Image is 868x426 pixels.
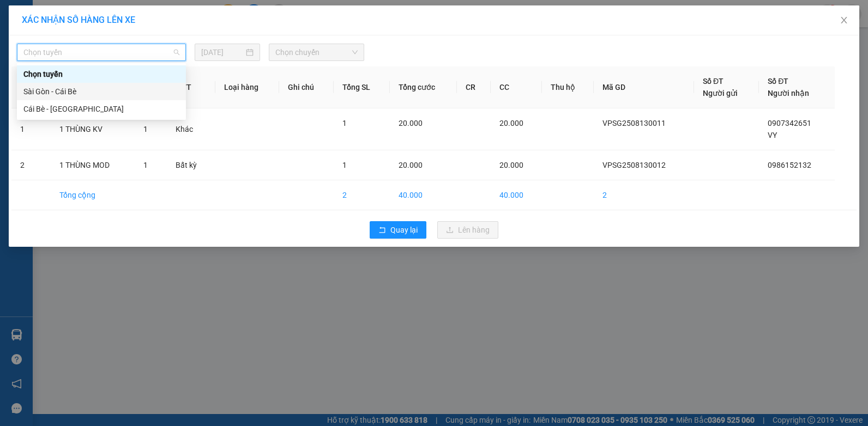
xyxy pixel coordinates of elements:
span: Quay lại [390,224,418,236]
th: STT [11,66,51,108]
th: Ghi chú [279,66,333,108]
span: Chọn chuyến [275,44,357,60]
td: 1 THÙNG MOD [51,150,135,180]
td: Tổng cộng [51,180,135,210]
td: Bất kỳ [167,150,215,180]
th: Loại hàng [215,66,280,108]
span: VPSG2508130012 [602,161,666,169]
span: Người gửi [703,89,738,98]
span: XÁC NHẬN SỐ HÀNG LÊN XE [22,15,135,25]
span: close [840,16,848,25]
span: 20.000 [499,161,523,169]
button: rollbackQuay lại [370,221,426,239]
span: 1 [342,161,347,169]
div: Sài Gòn - Cái Bè [23,86,179,98]
span: VY [768,131,777,139]
div: Cái Bè - [GEOGRAPHIC_DATA] [23,103,179,115]
span: 20.000 [499,119,523,127]
td: 40.000 [390,180,457,210]
div: Chọn tuyến [17,65,186,83]
span: 1 [342,119,347,127]
td: 2 [11,150,51,180]
div: Cái Bè - Sài Gòn [17,100,186,118]
td: 1 [11,108,51,150]
span: 1 [143,125,148,133]
span: VPSG2508130011 [602,119,666,127]
th: Tổng cước [390,66,457,108]
span: Số ĐT [703,77,724,86]
button: Close [829,5,859,36]
input: 13/08/2025 [201,46,244,58]
th: CC [491,66,542,108]
span: Chọn tuyến [23,44,179,60]
div: Chọn tuyến [23,68,179,80]
div: Sài Gòn - Cái Bè [17,83,186,100]
span: 20.000 [399,119,423,127]
span: Số ĐT [768,77,788,86]
span: 1 [143,161,148,169]
td: 40.000 [491,180,542,210]
th: Mã GD [594,66,694,108]
span: 0907342651 [768,119,811,127]
th: ĐVT [167,66,215,108]
th: Tổng SL [334,66,390,108]
span: Người nhận [768,89,809,98]
th: Thu hộ [542,66,594,108]
span: 0986152132 [768,161,811,169]
td: 2 [334,180,390,210]
td: Khác [167,108,215,150]
th: CR [457,66,491,108]
button: uploadLên hàng [437,221,498,239]
td: 2 [594,180,694,210]
span: 20.000 [399,161,423,169]
span: rollback [378,226,386,235]
td: 1 THÙNG KV [51,108,135,150]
